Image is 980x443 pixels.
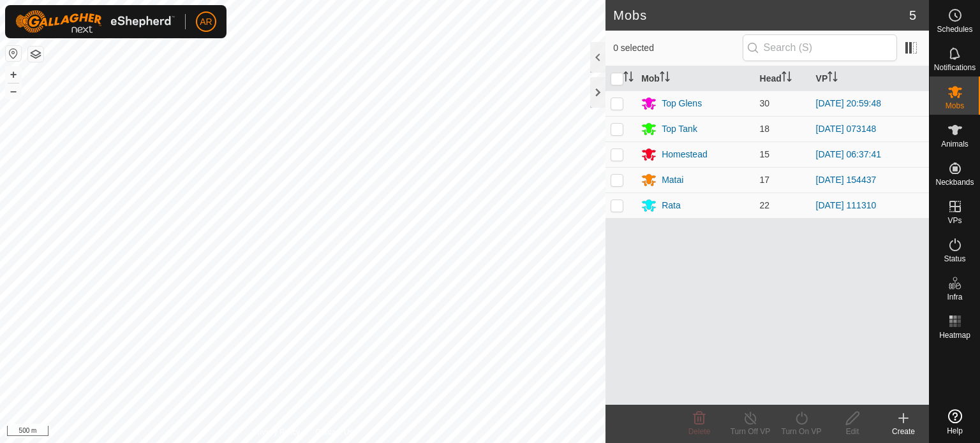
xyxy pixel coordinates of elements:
span: 0 selected [613,41,742,55]
button: Map Layers [28,47,43,62]
div: Matai [662,173,683,187]
a: [DATE] 073148 [816,124,877,134]
button: – [6,84,21,99]
span: Infra [947,293,962,301]
div: Top Tank [662,122,697,136]
a: Contact Us [315,426,353,438]
th: VP [811,66,929,91]
span: Delete [688,427,711,436]
p-sorticon: Activate to sort [623,73,634,84]
span: AR [200,15,212,29]
span: Help [947,427,963,435]
button: + [6,67,21,82]
a: [DATE] 06:37:41 [816,149,881,159]
div: Top Glens [662,97,702,110]
p-sorticon: Activate to sort [782,73,792,84]
input: Search (S) [743,34,897,61]
img: Gallagher Logo [15,10,175,33]
h2: Mobs [613,8,909,23]
span: 15 [760,149,770,159]
span: 30 [760,98,770,108]
button: Reset Map [6,46,21,61]
a: [DATE] 154437 [816,175,877,185]
span: 22 [760,200,770,210]
span: Mobs [946,102,964,110]
span: Neckbands [935,178,974,186]
span: Schedules [937,25,972,33]
a: Privacy Policy [253,426,301,438]
span: 18 [760,124,770,134]
div: Homestead [662,148,708,161]
a: [DATE] 111310 [816,200,877,210]
span: Heatmap [939,331,970,339]
span: 5 [909,6,916,25]
span: Notifications [934,64,976,71]
p-sorticon: Activate to sort [828,73,838,84]
div: Edit [827,426,878,437]
th: Head [755,66,811,91]
p-sorticon: Activate to sort [660,73,670,84]
th: Mob [636,66,754,91]
div: Create [878,426,929,437]
span: 17 [760,175,770,185]
span: Animals [941,140,969,148]
div: Turn Off VP [725,426,776,437]
a: Help [930,404,980,440]
div: Rata [662,199,681,212]
span: Status [944,255,965,263]
div: Turn On VP [776,426,827,437]
a: [DATE] 20:59:48 [816,98,881,108]
span: VPs [947,217,961,224]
